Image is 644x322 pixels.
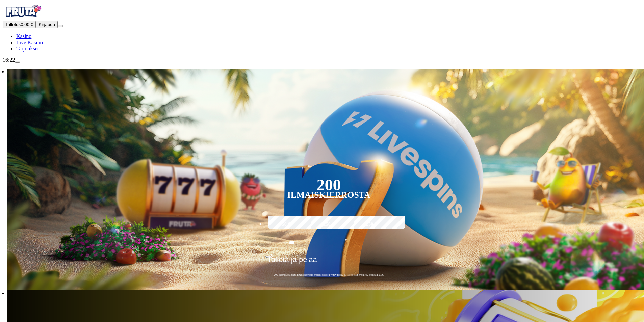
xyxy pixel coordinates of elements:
[16,33,31,39] a: diamond iconKasino
[316,181,341,189] div: 200
[352,215,391,234] label: 250 €
[16,33,31,39] span: Kasino
[267,255,317,269] span: Talleta ja pelaa
[3,3,43,20] img: Fruta
[16,39,43,45] span: Live Kasino
[265,273,392,277] span: 200 kierrätysvapaata ilmaiskierrosta ensitalletuksen yhteydessä. 50 kierrosta per päivä, 4 päivän...
[3,57,15,63] span: 16:22
[58,25,63,27] button: menu
[16,39,43,45] a: poker-chip iconLive Kasino
[287,191,370,199] div: Ilmaiskierrosta
[21,22,33,27] span: 0.00 €
[3,21,36,28] button: Talletusplus icon0.00 €
[3,3,641,52] nav: Primary
[5,22,21,27] span: Talletus
[266,215,306,234] label: 50 €
[16,46,39,51] span: Tarjoukset
[3,15,43,21] a: Fruta
[271,253,273,257] span: €
[345,237,347,243] span: €
[36,21,58,28] button: Kirjaudu
[15,61,20,63] button: live-chat
[16,46,39,51] a: gift-inverted iconTarjoukset
[309,215,349,234] label: 150 €
[38,22,55,27] span: Kirjaudu
[265,255,392,269] button: Talleta ja pelaa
